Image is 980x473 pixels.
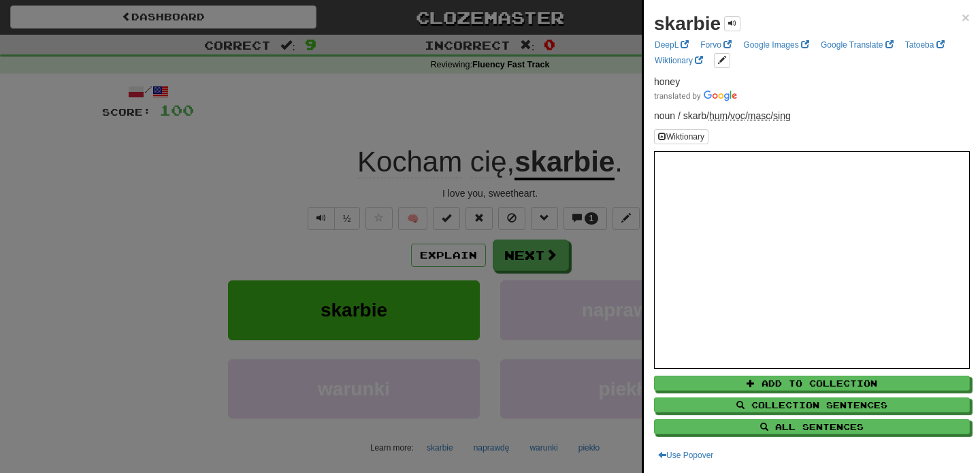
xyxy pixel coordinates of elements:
abbr: Number: Singular number [773,110,791,121]
abbr: Animacy: Human [709,110,728,121]
button: All Sentences [654,419,970,434]
a: Tatoeba [901,37,949,52]
abbr: Gender: Masculine gender [748,110,770,121]
a: Google Translate [817,37,898,52]
span: / [748,110,773,121]
a: DeepL [651,37,693,52]
abbr: Case: Vocative [730,110,745,121]
button: Collection Sentences [654,397,970,412]
button: Close [962,10,970,25]
a: Google Images [739,37,813,52]
span: × [962,10,970,25]
img: Color short [654,91,737,101]
strong: skarbie [654,13,721,34]
a: Wiktionary [651,53,707,68]
span: / [730,110,748,121]
span: / [709,110,730,121]
button: Use Popover [654,448,717,463]
button: edit links [714,53,730,68]
span: honey [654,76,680,87]
p: noun / skarb / [654,109,970,123]
button: Add to Collection [654,376,970,391]
button: Wiktionary [654,129,708,144]
a: Forvo [696,37,736,52]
